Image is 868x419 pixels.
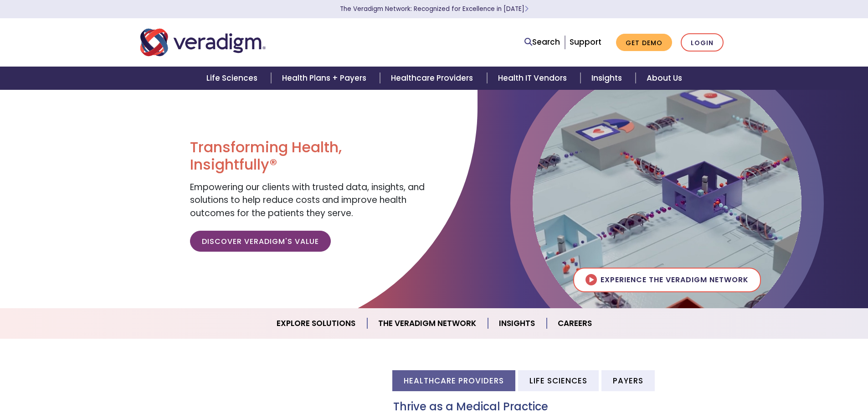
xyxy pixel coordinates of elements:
[195,67,271,90] a: Life Sciences
[601,370,655,391] li: Payers
[487,67,580,90] a: Health IT Vendors
[524,36,560,48] a: Search
[140,27,266,57] img: Veradigm logo
[681,33,724,52] a: Login
[616,34,672,52] a: Get Demo
[518,370,599,391] li: Life Sciences
[380,67,487,90] a: Healthcare Providers
[547,312,603,335] a: Careers
[580,67,636,90] a: Insights
[266,312,367,335] a: Explore Solutions
[340,5,529,13] a: The Veradigm Network: Recognized for Excellence in [DATE]Learn More
[367,312,488,335] a: The Veradigm Network
[393,400,728,414] h3: Thrive as a Medical Practice
[271,67,380,90] a: Health Plans + Payers
[570,36,601,47] a: Support
[392,370,515,391] li: Healthcare Providers
[190,231,331,252] a: Discover Veradigm's Value
[636,67,693,90] a: About Us
[488,312,547,335] a: Insights
[190,139,427,174] h1: Transforming Health, Insightfully®
[524,5,529,13] span: Learn More
[190,181,425,219] span: Empowering our clients with trusted data, insights, and solutions to help reduce costs and improv...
